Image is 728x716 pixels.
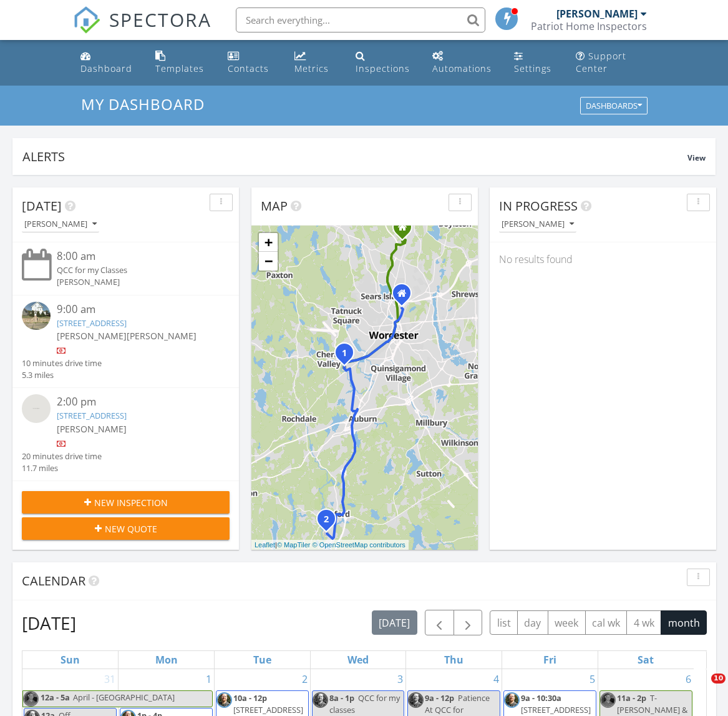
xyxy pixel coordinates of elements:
img: wlpicture.jpg [23,691,39,707]
a: © OpenStreetMap contributors [313,541,405,549]
span: New Inspection [94,496,168,509]
span: New Quote [105,522,157,535]
div: Dashboard [80,62,132,74]
img: davepic2.jpg [408,692,424,708]
span: 10 [711,674,726,684]
div: 11.7 miles [22,462,102,474]
a: Automations (Basic) [427,45,499,81]
button: Previous month [425,610,454,635]
a: [STREET_ADDRESS] [57,317,127,329]
span: [DATE] [22,197,62,214]
span: Map [261,197,288,214]
button: day [517,610,548,635]
div: [PERSON_NAME] [24,220,97,229]
a: Go to September 1, 2025 [203,669,214,689]
a: Go to September 5, 2025 [587,669,598,689]
button: [PERSON_NAME] [499,216,576,233]
a: Thursday [442,651,466,669]
a: Sunday [58,651,82,669]
img: davepic2.jpg [216,692,232,708]
span: QCC for my classes [329,692,400,715]
span: Calendar [22,572,85,589]
div: Dashboards [586,102,642,111]
a: Tuesday [251,651,274,669]
i: 1 [342,349,347,358]
span: 12a - 5a [40,691,70,707]
a: Metrics [289,45,341,81]
span: My Dashboard [81,94,205,114]
div: Automations [432,62,492,74]
a: © MapTiler [277,541,311,549]
i: 2 [324,515,329,524]
span: SPECTORA [109,6,211,32]
div: 9 Nottingham Rd, Oxford, MA 01540 [326,519,334,526]
span: 9a - 12p [425,692,454,704]
div: 109 Paine Street , Worcester MA 01605 [402,293,409,301]
button: 4 wk [626,610,661,635]
div: 20 minutes drive time [22,450,102,462]
div: 9:00 am [57,302,213,317]
div: Alerts [22,148,687,165]
span: [STREET_ADDRESS] [521,704,591,715]
a: Templates [150,45,213,81]
div: Support Center [576,50,626,74]
button: New Inspection [22,491,230,514]
a: Zoom out [259,252,278,271]
div: 8:00 am [57,249,213,264]
span: [STREET_ADDRESS] [233,704,303,715]
a: Monday [153,651,180,669]
div: [PERSON_NAME] [502,220,574,229]
a: Leaflet [255,541,275,549]
div: 5.3 miles [22,369,102,381]
a: SPECTORA [73,17,211,43]
div: Inspections [356,62,410,74]
span: 11a - 2p [617,692,646,704]
a: 2:00 pm [STREET_ADDRESS] [PERSON_NAME] 20 minutes drive time 11.7 miles [22,394,230,474]
button: Dashboards [580,97,648,115]
iframe: Intercom live chat [686,674,716,704]
div: Patriot Home Inspectors [531,20,647,32]
a: Inspections [351,45,417,81]
a: 9:00 am [STREET_ADDRESS] [PERSON_NAME][PERSON_NAME] 10 minutes drive time 5.3 miles [22,302,230,382]
img: streetview [22,394,51,423]
span: View [687,152,706,163]
span: April - [GEOGRAPHIC_DATA] [73,692,175,703]
span: 10a - 12p [233,692,267,704]
span: [PERSON_NAME] [57,330,127,342]
a: Zoom in [259,233,278,252]
button: month [661,610,707,635]
div: | [251,540,409,550]
span: 9a - 10:30a [521,692,561,704]
a: Go to September 6, 2025 [683,669,694,689]
img: The Best Home Inspection Software - Spectora [73,6,100,34]
div: [PERSON_NAME] [57,276,213,288]
span: In Progress [499,197,578,214]
div: 8 Shenendoah Hill Rd, West Boylston MA 01583-2331 [402,227,410,234]
div: 24 Ludlow St ## , Worcester, MA 01603 [344,352,352,360]
a: Contacts [223,45,279,81]
a: Friday [541,651,559,669]
button: cal wk [585,610,628,635]
div: Metrics [294,62,329,74]
div: [PERSON_NAME] [556,7,638,20]
a: Settings [509,45,561,81]
a: Dashboard [75,45,140,81]
h2: [DATE] [22,610,76,635]
a: Wednesday [345,651,371,669]
div: 2:00 pm [57,394,213,410]
a: Go to August 31, 2025 [102,669,118,689]
div: Contacts [228,62,269,74]
a: Saturday [635,651,656,669]
div: Templates [155,62,204,74]
button: week [548,610,586,635]
img: davepic2.jpg [504,692,520,708]
button: [DATE] [372,610,417,635]
span: [PERSON_NAME] [57,423,127,435]
div: No results found [490,242,716,276]
img: wlpicture.jpg [600,692,616,708]
button: Next month [454,610,483,635]
input: Search everything... [236,7,485,32]
button: New Quote [22,517,230,540]
a: [STREET_ADDRESS] [57,410,127,421]
a: Go to September 3, 2025 [395,669,405,689]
